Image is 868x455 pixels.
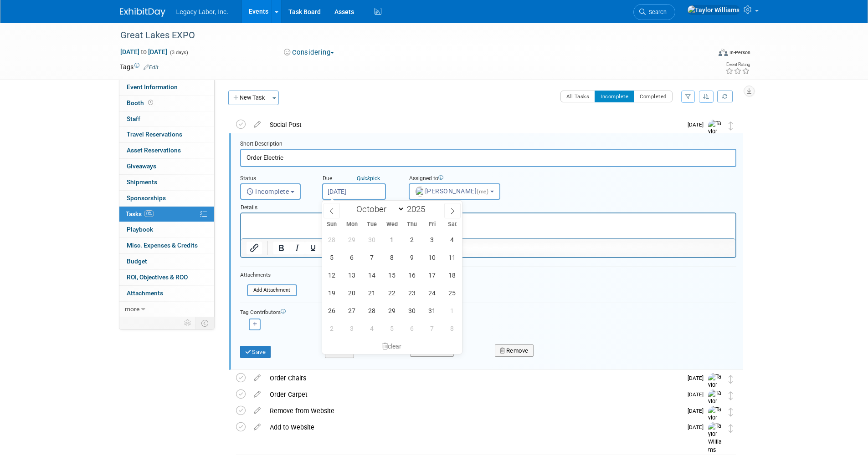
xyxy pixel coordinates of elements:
[688,375,708,381] span: [DATE]
[382,222,402,227] span: Wed
[423,231,441,248] span: October 3, 2025
[240,149,736,167] input: Name of task or a short description
[405,204,432,214] input: Year
[146,99,155,106] span: Booth not reserved yet
[249,121,265,129] a: edit
[343,284,361,302] span: October 20, 2025
[127,226,153,233] span: Playbook
[422,222,442,227] span: Fri
[729,375,733,384] i: Move task
[708,120,722,152] img: Taylor Williams
[247,242,262,254] button: Insert/edit link
[343,266,361,284] span: October 13, 2025
[240,140,736,149] div: Short Description
[403,266,421,284] span: October 16, 2025
[355,175,382,182] a: Quickpick
[363,248,381,266] span: October 7, 2025
[281,48,338,57] button: Considering
[323,302,341,319] span: October 26, 2025
[169,50,188,56] span: (3 days)
[119,143,214,158] a: Asset Reservations
[240,271,297,279] div: Attachments
[119,80,214,95] a: Event Information
[383,302,401,319] span: October 29, 2025
[176,8,228,15] span: Legacy Labor, Inc.
[240,346,271,359] button: Save
[383,231,401,248] span: October 1, 2025
[634,91,673,102] button: Completed
[403,284,421,302] span: October 23, 2025
[127,131,182,138] span: Travel Reservations
[119,96,214,111] a: Booth
[443,231,461,248] span: October 4, 2025
[322,222,342,227] span: Sun
[117,27,697,44] div: Great Lakes EXPO
[443,319,461,337] span: November 8, 2025
[119,207,214,222] a: Tasks0%
[403,302,421,319] span: October 30, 2025
[305,242,321,254] button: Underline
[403,319,421,337] span: November 6, 2025
[119,111,214,127] a: Staff
[127,258,147,265] span: Budget
[725,62,750,67] div: Event Rating
[127,115,140,122] span: Staff
[119,238,214,253] a: Misc. Expenses & Credits
[343,248,361,266] span: October 6, 2025
[595,91,634,102] button: Incomplete
[443,248,461,266] span: October 11, 2025
[363,284,381,302] span: October 21, 2025
[688,424,708,430] span: [DATE]
[265,403,682,419] div: Remove from Website
[687,5,740,15] img: Taylor Williams
[119,127,214,142] a: Travel Reservations
[403,248,421,266] span: October 9, 2025
[247,188,289,195] span: Incomplete
[322,339,462,354] div: clear
[729,424,733,433] i: Move task
[127,242,198,249] span: Misc. Expenses & Credits
[729,391,733,400] i: Move task
[323,248,341,266] span: October 5, 2025
[119,159,214,174] a: Giveaways
[415,187,490,195] span: [PERSON_NAME]
[323,284,341,302] span: October 19, 2025
[249,423,265,431] a: edit
[127,147,181,154] span: Asset Reservations
[688,408,708,414] span: [DATE]
[357,175,370,182] i: Quick
[729,408,733,416] i: Move task
[127,178,157,186] span: Shipments
[265,117,682,132] div: Social Post
[249,390,265,399] a: edit
[240,175,308,183] div: Status
[363,266,381,284] span: October 14, 2025
[249,407,265,415] a: edit
[240,307,736,316] div: Tag Contributors
[265,370,682,386] div: Order Chairs
[180,317,196,329] td: Personalize Event Tab Strip
[729,49,750,56] div: In-Person
[241,213,735,238] iframe: Rich Text Area
[383,284,401,302] span: October 22, 2025
[409,183,500,200] button: [PERSON_NAME](me)
[423,284,441,302] span: October 24, 2025
[383,319,401,337] span: November 5, 2025
[442,222,462,227] span: Sat
[443,284,461,302] span: October 25, 2025
[560,91,596,102] button: All Tasks
[322,175,395,183] div: Due
[249,374,265,382] a: edit
[127,194,166,202] span: Sponsorships
[495,344,534,357] button: Remove
[443,302,461,319] span: November 1, 2025
[477,188,488,195] span: (me)
[363,319,381,337] span: November 4, 2025
[195,317,214,329] td: Toggle Event Tabs
[423,266,441,284] span: October 17, 2025
[119,286,214,301] a: Attachments
[119,302,214,317] a: more
[127,273,188,281] span: ROI, Objectives & ROO
[228,91,270,105] button: New Task
[343,319,361,337] span: November 3, 2025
